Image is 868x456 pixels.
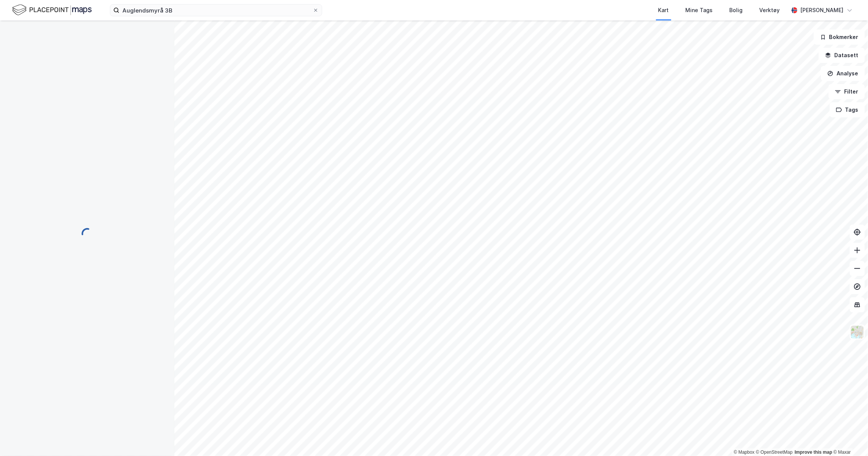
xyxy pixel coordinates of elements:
button: Filter [829,84,865,99]
div: Bolig [730,6,743,15]
div: Mine Tags [686,6,713,15]
button: Bokmerker [814,30,865,45]
button: Tags [830,102,865,117]
img: spinner.a6d8c91a73a9ac5275cf975e30b51cfb.svg [81,228,93,240]
div: Kart [658,6,669,15]
a: Mapbox [734,450,755,455]
img: Z [850,325,865,339]
button: Analyse [821,66,865,81]
img: logo.f888ab2527a4732fd821a326f86c7f29.svg [12,3,92,17]
div: [PERSON_NAME] [801,6,844,15]
div: Verktøy [760,6,780,15]
iframe: Chat Widget [830,420,868,456]
button: Datasett [819,48,865,63]
input: Søk på adresse, matrikkel, gårdeiere, leietakere eller personer [119,5,313,16]
div: Kontrollprogram for chat [830,420,868,456]
a: OpenStreetMap [756,450,793,455]
a: Improve this map [795,450,832,455]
